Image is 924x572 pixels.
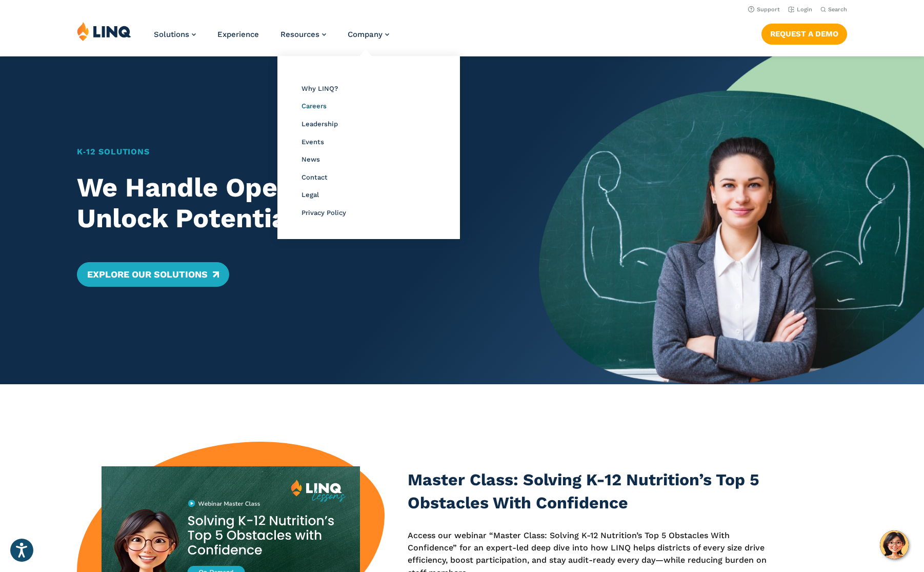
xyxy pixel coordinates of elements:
a: Careers [302,102,327,110]
a: Leadership [302,120,338,128]
a: Solutions [154,30,196,39]
a: Login [788,6,812,13]
button: Open Search Bar [820,6,847,13]
a: Explore Our Solutions [77,262,229,287]
a: Legal [302,191,319,199]
a: Request a Demo [761,24,847,44]
a: Why LINQ? [302,85,338,92]
a: Company [348,30,389,39]
span: Solutions [154,30,189,39]
nav: Button Navigation [761,22,847,44]
h3: Master Class: Solving K-12 Nutrition’s Top 5 Obstacles With Confidence [408,468,781,515]
span: Company [348,30,383,39]
a: Events [302,138,324,146]
a: Contact [302,173,328,181]
a: Privacy Policy [302,209,346,216]
h2: We Handle Operations. You Unlock Potential. [77,172,501,234]
img: LINQ | K‑12 Software [77,22,131,41]
span: Search [828,6,847,13]
a: Experience [217,30,259,39]
a: Support [748,6,780,13]
a: News [302,155,320,163]
h1: K‑12 Solutions [77,146,501,158]
nav: Primary Navigation [154,22,389,55]
button: Hello, have a question? Let’s chat. [880,530,909,559]
span: Resources [280,30,319,39]
a: Resources [280,30,326,39]
img: Home Banner [539,56,924,384]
